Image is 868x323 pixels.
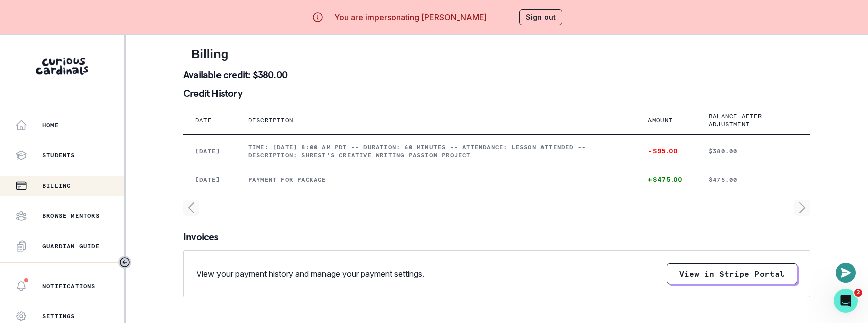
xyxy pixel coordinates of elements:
p: You are impersonating [PERSON_NAME] [334,11,487,23]
p: Available credit: $380.00 [183,70,810,80]
p: Guardian Guide [42,242,100,250]
p: Amount [648,116,673,124]
p: Settings [42,312,75,320]
p: Students [42,151,75,159]
h2: Billing [191,47,802,62]
p: View your payment history and manage your payment settings. [196,268,424,280]
p: Description [248,116,293,124]
p: +$475.00 [648,176,685,184]
svg: page right [794,200,810,216]
p: Balance after adjustment [709,112,786,128]
button: Open or close messaging widget [836,263,856,283]
p: Date [195,116,212,124]
p: Invoices [183,232,810,242]
button: Sign out [519,9,562,25]
button: Toggle sidebar [118,256,131,269]
p: $475.00 [709,176,798,184]
iframe: Intercom live chat [834,289,858,313]
p: Credit History [183,88,810,98]
p: Billing [42,182,71,190]
p: $380.00 [709,147,798,155]
p: Payment for Package [248,176,624,184]
p: Notifications [42,282,96,290]
svg: page left [183,200,199,216]
p: -$95.00 [648,147,685,155]
p: Time: [DATE] 8:00 AM PDT -- Duration: 60 minutes -- Attendance: Lesson attended -- Description: S... [248,143,624,159]
button: View in Stripe Portal [667,263,797,284]
img: Curious Cardinals Logo [36,58,88,75]
p: Home [42,121,59,129]
p: [DATE] [195,176,224,184]
p: [DATE] [195,147,224,155]
p: Browse Mentors [42,212,100,220]
span: 2 [854,289,862,297]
